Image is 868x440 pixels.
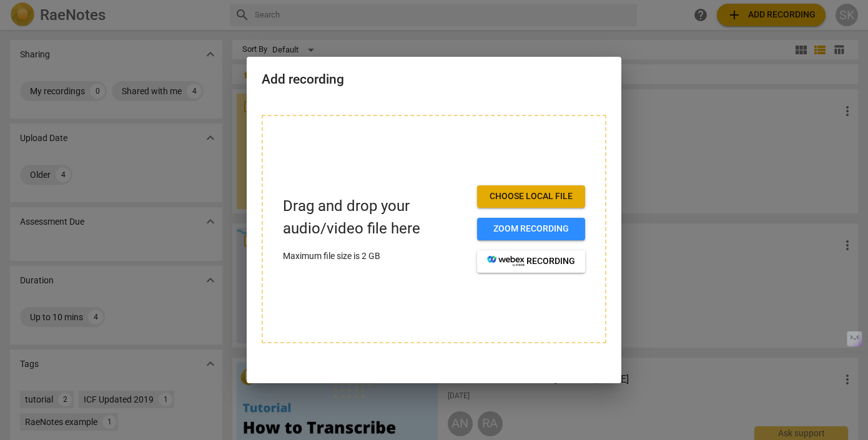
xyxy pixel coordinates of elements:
[477,250,585,273] button: recording
[262,72,606,87] h2: Add recording
[477,218,585,240] button: Zoom recording
[487,255,575,268] span: recording
[487,223,575,235] span: Zoom recording
[283,195,467,239] p: Drag and drop your audio/video file here
[477,185,585,208] button: Choose local file
[487,190,575,203] span: Choose local file
[283,250,467,263] p: Maximum file size is 2 GB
